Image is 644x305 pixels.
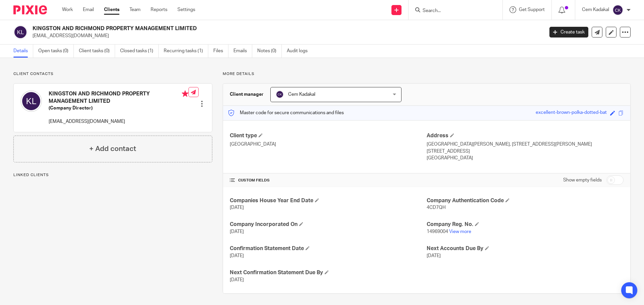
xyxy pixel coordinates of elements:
a: Client tasks (0) [79,45,115,58]
a: Open tasks (0) [38,45,74,58]
h4: + Add contact [89,144,136,154]
p: Cem Kadakal [582,6,609,13]
a: Clients [104,6,119,13]
img: svg%3E [20,90,42,112]
span: 4CD7QH [427,205,446,210]
h3: Client manager [230,91,264,98]
h4: Client type [230,132,427,139]
h4: Next Accounts Due By [427,245,624,252]
p: [EMAIL_ADDRESS][DOMAIN_NAME] [49,118,189,125]
h4: Address [427,132,624,139]
a: Email [83,6,94,13]
h4: CUSTOM FIELDS [230,178,427,183]
img: svg%3E [276,90,284,98]
img: svg%3E [13,25,28,39]
a: Recurring tasks (1) [164,45,208,58]
h4: Company Incorporated On [230,221,427,228]
a: Create task [549,27,588,37]
a: Reports [151,6,167,13]
h4: Company Authentication Code [427,197,624,204]
img: svg%3E [612,5,623,15]
h4: Next Confirmation Statement Due By [230,269,427,276]
span: [DATE] [230,229,244,234]
span: Cem Kadakal [288,92,315,97]
a: View more [449,229,471,234]
a: Work [62,6,73,13]
p: [EMAIL_ADDRESS][DOMAIN_NAME] [33,32,539,39]
p: Linked clients [13,172,212,178]
h5: (Company Director) [49,105,189,111]
label: Show empty fields [563,177,602,183]
p: [GEOGRAPHIC_DATA] [230,141,427,148]
span: [DATE] [230,205,244,210]
img: Pixie [13,5,47,14]
a: Closed tasks (1) [120,45,159,58]
h4: Companies House Year End Date [230,197,427,204]
p: Master code for secure communications and files [228,109,344,116]
p: [GEOGRAPHIC_DATA] [427,155,624,161]
a: Emails [233,45,252,58]
input: Search [422,8,482,14]
a: Files [213,45,228,58]
p: Client contacts [13,71,212,77]
span: [DATE] [230,253,244,258]
p: [STREET_ADDRESS] [427,148,624,155]
a: Team [129,6,141,13]
h4: Confirmation Statement Date [230,245,427,252]
p: More details [223,71,631,77]
p: [GEOGRAPHIC_DATA][PERSON_NAME], [STREET_ADDRESS][PERSON_NAME] [427,141,624,148]
h4: Company Reg. No. [427,221,624,228]
div: excellent-brown-polka-dotted-bat [536,109,607,117]
h4: KINGSTON AND RICHMOND PROPERTY MANAGEMENT LIMITED [49,90,189,105]
a: Settings [177,6,195,13]
span: 14969004 [427,229,448,234]
a: Details [13,45,33,58]
span: [DATE] [427,253,441,258]
i: Primary [182,90,189,97]
span: Get Support [519,7,545,12]
a: Audit logs [287,45,313,58]
a: Notes (0) [257,45,282,58]
span: [DATE] [230,278,244,282]
h2: KINGSTON AND RICHMOND PROPERTY MANAGEMENT LIMITED [33,25,438,32]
